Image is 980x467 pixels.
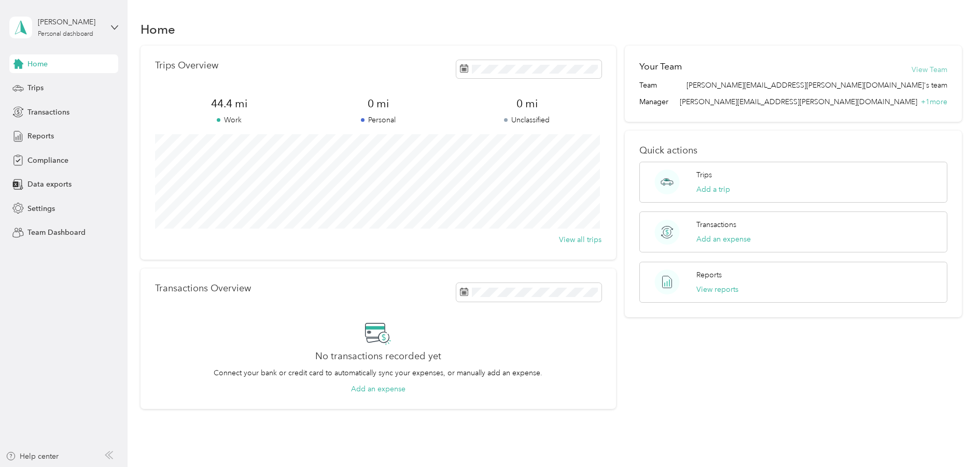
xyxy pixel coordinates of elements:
[639,96,668,107] span: Manager
[696,184,730,195] button: Add a trip
[214,367,542,378] p: Connect your bank or credit card to automatically sync your expenses, or manually add an expense.
[27,107,69,118] span: Transactions
[155,60,218,71] p: Trips Overview
[351,384,405,394] button: Add an expense
[27,155,68,166] span: Compliance
[687,80,947,91] span: [PERSON_NAME][EMAIL_ADDRESS][PERSON_NAME][DOMAIN_NAME]'s team
[155,283,251,294] p: Transactions Overview
[696,284,738,295] button: View reports
[639,60,682,73] h2: Your Team
[696,234,751,245] button: Add an expense
[696,169,712,180] p: Trips
[27,179,72,190] span: Data exports
[639,80,657,91] span: Team
[453,96,601,111] span: 0 mi
[155,115,304,125] p: Work
[27,59,48,69] span: Home
[27,203,55,214] span: Settings
[639,145,947,156] p: Quick actions
[6,451,59,462] button: Help center
[922,409,980,467] iframe: Everlance-gr Chat Button Frame
[27,131,54,141] span: Reports
[696,219,736,230] p: Transactions
[27,82,44,93] span: Trips
[912,64,947,75] button: View Team
[155,96,304,111] span: 44.4 mi
[696,270,722,280] p: Reports
[453,115,601,125] p: Unclassified
[27,227,86,238] span: Team Dashboard
[315,351,441,362] h2: No transactions recorded yet
[38,31,93,37] div: Personal dashboard
[921,97,947,106] span: + 1 more
[38,17,103,27] div: [PERSON_NAME]
[559,234,601,245] button: View all trips
[304,96,453,111] span: 0 mi
[141,24,175,35] h1: Home
[304,115,453,125] p: Personal
[680,97,917,106] span: [PERSON_NAME][EMAIL_ADDRESS][PERSON_NAME][DOMAIN_NAME]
